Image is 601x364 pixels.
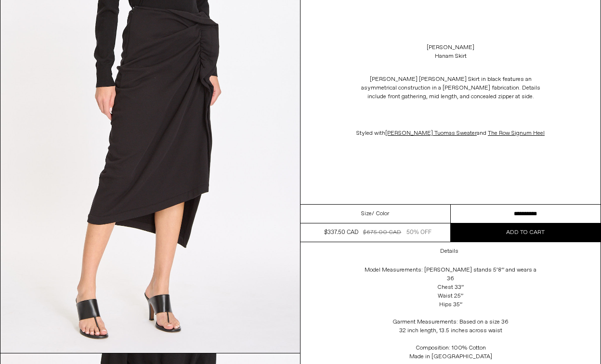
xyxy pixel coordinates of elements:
[451,223,601,242] button: Add to cart
[363,228,401,237] div: $675.00 CAD
[435,52,467,61] div: Hanam Skirt
[356,130,488,137] span: Styled with
[372,209,389,218] span: / Color
[406,228,431,237] div: 50% OFF
[361,209,372,218] span: Size
[506,229,545,236] span: Add to cart
[427,43,474,52] a: [PERSON_NAME]
[364,84,540,101] span: symmetrical construction in a [PERSON_NAME] fabrication. Details include front gathering, mid len...
[385,130,488,137] span: and
[324,228,358,237] div: $337.50 CAD
[385,130,477,137] a: [PERSON_NAME] Tuomas Sweater
[488,130,545,137] a: The Row Signum Heel
[354,70,547,106] p: [PERSON_NAME] [PERSON_NAME] Skirt in black features an a
[440,248,458,255] h3: Details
